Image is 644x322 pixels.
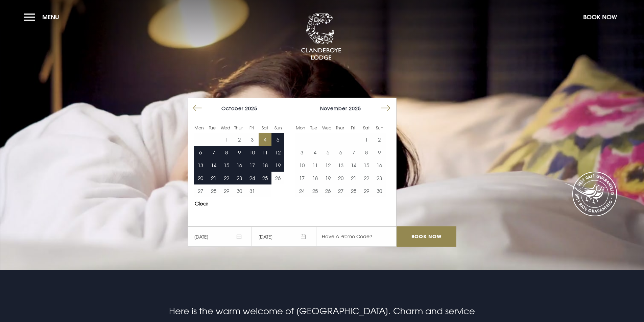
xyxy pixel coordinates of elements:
button: 5 [271,133,284,146]
td: Choose Tuesday, November 11, 2025 as your end date. [308,159,321,172]
button: 19 [271,159,284,172]
td: Choose Friday, October 3, 2025 as your end date. [246,133,259,146]
td: Choose Monday, November 3, 2025 as your end date. [295,146,308,159]
img: Clandeboye Lodge [301,13,341,60]
button: 21 [207,172,220,184]
button: 29 [220,184,233,197]
td: Choose Monday, October 13, 2025 as your end date. [194,159,207,172]
td: Choose Thursday, October 16, 2025 as your end date. [233,159,246,172]
td: Choose Friday, October 17, 2025 as your end date. [246,159,259,172]
button: 18 [308,172,321,184]
td: Selected. Saturday, October 4, 2025 [259,133,271,146]
button: 18 [259,159,271,172]
td: Choose Friday, November 28, 2025 as your end date. [347,184,360,197]
td: Choose Tuesday, October 7, 2025 as your end date. [207,146,220,159]
button: 8 [220,146,233,159]
td: Choose Thursday, October 9, 2025 as your end date. [233,146,246,159]
button: 25 [259,172,271,184]
td: Choose Friday, October 10, 2025 as your end date. [246,146,259,159]
button: 27 [334,184,347,197]
button: 23 [233,172,246,184]
td: Choose Sunday, November 9, 2025 as your end date. [373,146,386,159]
td: Choose Monday, November 24, 2025 as your end date. [295,184,308,197]
button: 10 [295,159,308,172]
td: Choose Saturday, October 11, 2025 as your end date. [259,146,271,159]
td: Choose Sunday, October 26, 2025 as your end date. [271,172,284,184]
td: Choose Monday, October 6, 2025 as your end date. [194,146,207,159]
td: Choose Saturday, November 8, 2025 as your end date. [360,146,373,159]
button: 20 [194,172,207,184]
td: Choose Wednesday, October 15, 2025 as your end date. [220,159,233,172]
span: [DATE] [252,226,316,247]
span: [DATE] [188,226,252,247]
button: Move forward to switch to the next month. [379,102,392,115]
button: 23 [373,172,386,184]
button: 27 [194,184,207,197]
button: 7 [347,146,360,159]
td: Choose Wednesday, November 26, 2025 as your end date. [321,184,334,197]
td: Choose Wednesday, November 5, 2025 as your end date. [321,146,334,159]
button: 17 [246,159,259,172]
td: Choose Wednesday, October 8, 2025 as your end date. [220,146,233,159]
td: Choose Sunday, November 2, 2025 as your end date. [373,133,386,146]
td: Choose Thursday, October 2, 2025 as your end date. [233,133,246,146]
button: 11 [308,159,321,172]
button: 4 [259,133,271,146]
td: Choose Tuesday, October 14, 2025 as your end date. [207,159,220,172]
input: Book Now [397,226,456,247]
button: 28 [347,184,360,197]
td: Choose Tuesday, November 4, 2025 as your end date. [308,146,321,159]
button: 15 [220,159,233,172]
button: 3 [246,133,259,146]
td: Choose Thursday, November 27, 2025 as your end date. [334,184,347,197]
td: Choose Thursday, November 13, 2025 as your end date. [334,159,347,172]
button: 7 [207,146,220,159]
button: 13 [194,159,207,172]
button: 8 [360,146,373,159]
button: 30 [233,184,246,197]
td: Choose Wednesday, October 22, 2025 as your end date. [220,172,233,184]
button: 24 [246,172,259,184]
button: 14 [207,159,220,172]
td: Choose Tuesday, October 21, 2025 as your end date. [207,172,220,184]
td: Choose Friday, November 14, 2025 as your end date. [347,159,360,172]
td: Choose Tuesday, October 28, 2025 as your end date. [207,184,220,197]
button: 1 [360,133,373,146]
td: Choose Thursday, November 6, 2025 as your end date. [334,146,347,159]
td: Choose Tuesday, November 25, 2025 as your end date. [308,184,321,197]
button: 6 [334,146,347,159]
td: Choose Thursday, October 23, 2025 as your end date. [233,172,246,184]
button: 11 [259,146,271,159]
button: 26 [271,172,284,184]
span: 2025 [245,105,257,111]
td: Choose Sunday, October 19, 2025 as your end date. [271,159,284,172]
td: Choose Thursday, November 20, 2025 as your end date. [334,172,347,184]
button: 10 [246,146,259,159]
span: October [221,105,243,111]
button: 14 [347,159,360,172]
td: Choose Sunday, October 5, 2025 as your end date. [271,133,284,146]
button: Menu [24,10,63,24]
span: November [320,105,347,111]
button: 31 [246,184,259,197]
span: Menu [42,13,59,21]
td: Choose Sunday, November 30, 2025 as your end date. [373,184,386,197]
td: Choose Wednesday, October 29, 2025 as your end date. [220,184,233,197]
button: 6 [194,146,207,159]
td: Choose Wednesday, November 19, 2025 as your end date. [321,172,334,184]
td: Choose Saturday, November 22, 2025 as your end date. [360,172,373,184]
button: 17 [295,172,308,184]
td: Choose Saturday, November 15, 2025 as your end date. [360,159,373,172]
button: 22 [360,172,373,184]
td: Choose Saturday, October 25, 2025 as your end date. [259,172,271,184]
button: 12 [321,159,334,172]
button: 24 [295,184,308,197]
button: 2 [373,133,386,146]
td: Choose Sunday, November 23, 2025 as your end date. [373,172,386,184]
button: Clear [195,201,208,206]
button: Book Now [580,10,620,24]
button: 21 [347,172,360,184]
input: Have A Promo Code? [316,226,397,247]
button: 19 [321,172,334,184]
button: 22 [220,172,233,184]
